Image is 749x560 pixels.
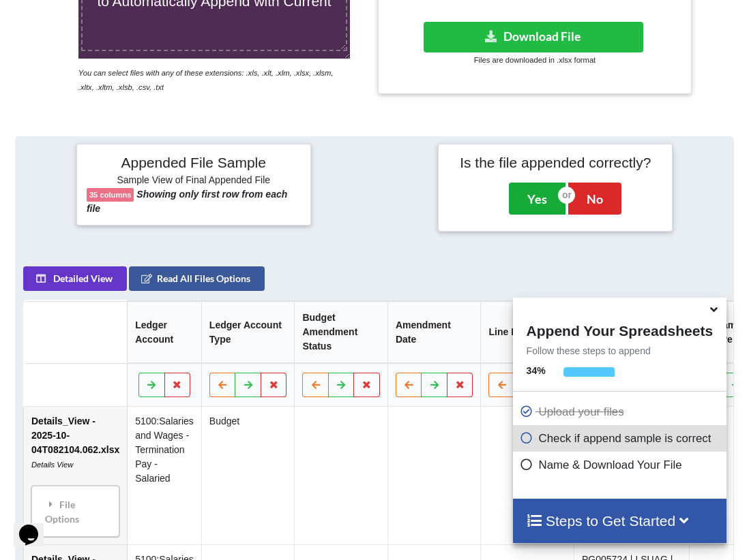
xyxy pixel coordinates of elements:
b: 35 columns [89,191,132,199]
p: Check if append sample is correct [520,430,723,447]
h4: Appended File Sample [87,154,301,173]
b: Showing only first row from each file [87,189,287,214]
h4: Is the file appended correctly? [448,154,662,171]
button: Read All Files Options [128,266,264,291]
h4: Steps to Get Started [527,512,713,529]
i: You can select files with any of these extensions: .xls, .xlt, .xlm, .xlsx, .xlsm, .xltx, .xltm, ... [78,69,334,91]
th: Line Memo [480,301,574,363]
button: No [568,183,621,214]
h6: Sample View of Final Appended File [87,174,301,188]
button: Detailed View [23,266,126,291]
td: Budget [201,407,294,544]
th: Amendment Date [387,301,480,363]
th: Budget Amendment Status [294,301,387,363]
th: Ledger Account Type [201,301,294,363]
th: Ledger Account [127,301,201,363]
i: Details View [31,461,72,469]
h4: Append Your Spreadsheets [513,319,726,339]
td: 5100:Salaries and Wages - Termination Pay - Salaried [127,407,201,544]
small: Files are downloaded in .xlsx format [474,56,596,64]
p: Name & Download Your File [520,456,723,473]
div: File Options [35,490,115,533]
td: Details_View - 2025-10-04T082104.062.xlsx [23,407,126,544]
p: Upload your files [520,403,723,420]
b: 34 % [527,365,546,376]
iframe: chat widget [14,505,57,546]
p: Follow these steps to append [513,344,726,358]
button: Download File [424,22,644,52]
button: Yes [509,183,566,214]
